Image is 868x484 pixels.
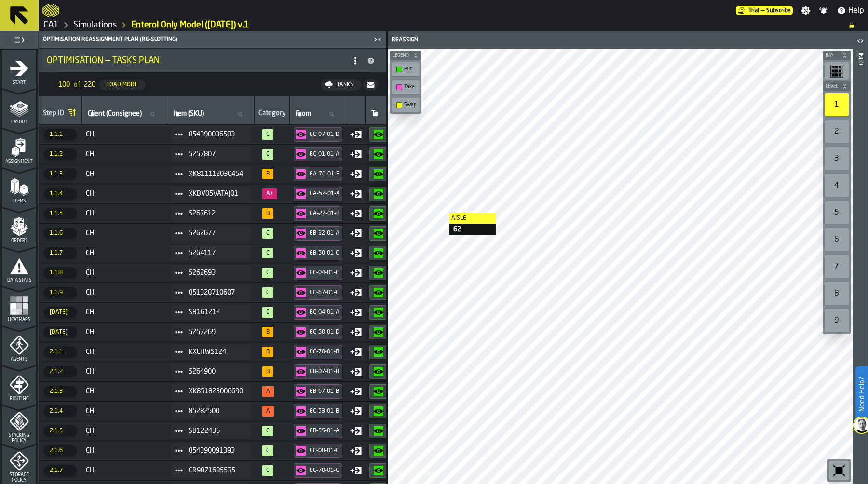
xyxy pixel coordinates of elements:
[258,109,285,119] div: Category
[294,246,342,260] button: button-EB-50-01-C
[88,110,142,118] span: label
[294,147,342,161] button: button-EC-01-01-A
[262,169,273,179] span: 85%
[262,248,273,258] span: 100%
[369,424,422,438] button: button-EC-53-01-B
[2,208,36,246] li: menu Orders
[189,427,243,435] span: SB122436
[369,444,422,458] button: button-EB-55-01-A
[393,64,418,74] div: Put
[369,187,422,201] button: button-EA-70-01-B
[294,266,342,280] button: button-EC-04-01-C
[262,426,273,436] span: 100%
[86,447,163,455] span: CH
[262,149,273,160] span: 98%
[350,208,362,219] div: Move Type: Put in
[824,84,840,89] span: Level
[86,210,163,217] span: CH
[262,228,273,239] span: 98%
[41,36,371,43] div: Optimisation Reassignment plan (Re-Slotting)
[350,386,362,397] div: Move Type: Put in
[823,60,851,81] div: button-toolbar-undefined
[296,110,311,118] span: label
[86,368,163,376] span: CH
[262,327,273,337] span: 91%
[761,7,764,14] span: —
[58,81,70,89] span: 100
[369,108,429,121] input: label
[294,187,342,201] button: button-EA-52-01-A
[189,269,243,277] span: 5262693
[2,199,36,204] span: Items
[44,168,77,180] span: 1.1.3
[748,7,759,14] span: Trial
[369,345,422,359] button: button-EA-48-01-B
[831,463,847,478] svg: Reset zoom and position
[294,167,342,181] button: button-EA-70-01-B
[371,34,384,45] label: button-toggle-Close me
[262,287,273,298] span: 97%
[86,388,163,395] span: CH
[369,325,422,339] button: button-EC-04-01-A
[310,467,340,474] div: EC-70-01-C
[310,210,340,217] div: EA-22-01-B
[189,190,243,198] span: XKBV05VATAJ01
[44,267,77,279] span: 1.1.8
[390,96,421,114] div: button-toolbar-undefined
[449,224,496,235] div: 62
[44,188,77,200] span: 1.1.4
[44,208,77,219] span: 1.1.5
[73,20,117,30] a: link-to-/wh/i/76e2a128-1b54-4d66-80d4-05ae4c277723
[44,465,77,476] span: 2.1.7
[369,404,422,418] button: button-EB-67-01-B
[262,347,273,357] span: 94%
[99,80,146,90] button: button-Load More
[262,445,273,456] span: 97%
[294,364,342,379] button: button-EB-07-01-B
[84,81,95,89] span: 220
[310,289,340,296] div: EC-67-01-C
[310,190,340,197] div: EA-52-01-A
[44,247,77,259] span: 1.1.7
[350,465,362,476] div: Move Type: Put in
[390,51,421,60] button: button-
[44,307,77,318] span: [DATE]
[86,190,163,198] span: CH
[350,445,362,457] div: Move Type: Put in
[86,170,163,178] span: CH
[189,368,243,376] span: 5264900
[390,37,621,43] div: Reassign
[825,147,849,170] div: 3
[47,55,348,66] div: Optimisation — Tasks Plan
[44,148,77,160] span: 1.1.2
[44,326,77,338] span: [DATE]
[393,82,418,92] div: Take
[294,325,342,339] button: button-EC-50-01-D
[44,346,77,358] span: 2.1.1
[189,407,243,415] span: 85282500
[86,269,163,277] span: CH
[823,145,851,172] div: button-toolbar-undefined
[44,366,77,377] span: 2.1.2
[2,472,36,483] span: Storage Policy
[43,20,59,30] a: link-to-/wh/i/76e2a128-1b54-4d66-80d4-05ae4c277723
[86,131,163,138] span: CH
[363,79,379,91] button: button-
[294,127,342,142] button: button-EC-07-01-D
[189,131,243,138] span: 854390036583
[823,91,851,118] div: button-toolbar-undefined
[2,50,36,88] li: menu Start
[294,108,342,121] input: label
[350,188,362,200] div: Move Type: Put in
[823,226,851,253] div: button-toolbar-undefined
[2,278,36,283] span: Data Stats
[2,405,36,444] li: menu Stacking Policy
[44,386,77,397] span: 2.1.3
[823,280,851,307] div: button-toolbar-undefined
[310,388,340,395] div: EB-67-01-B
[369,206,422,221] button: button-EA-52-01-A
[823,172,851,199] div: button-toolbar-undefined
[294,345,342,359] button: button-EC-70-01-B
[44,228,77,239] span: 1.1.6
[736,6,793,15] a: link-to-/wh/i/76e2a128-1b54-4d66-80d4-05ae4c277723/pricing/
